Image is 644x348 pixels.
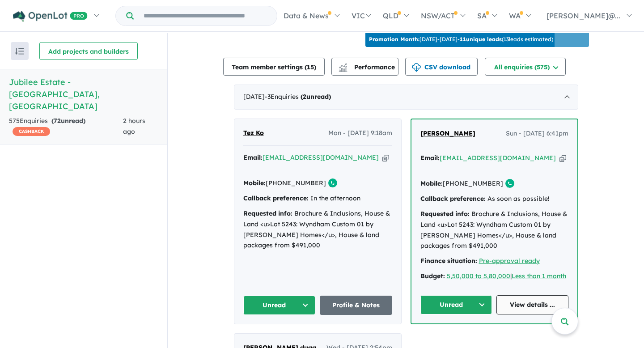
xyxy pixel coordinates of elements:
[547,11,620,20] span: [PERSON_NAME]@...
[420,271,568,282] div: |
[243,296,316,315] button: Unread
[420,272,445,280] strong: Budget:
[263,153,379,161] a: [EMAIL_ADDRESS][DOMAIN_NAME]
[243,194,309,202] strong: Callback preference:
[303,93,306,101] span: 2
[339,63,347,68] img: line-chart.svg
[223,58,325,76] button: Team member settings (15)
[420,209,568,251] div: Brochure & Inclusions, House & Land <u>Lot 5243: Wyndham Custom 01 by [PERSON_NAME] Homes</u>, Ho...
[420,210,470,218] strong: Requested info:
[412,63,421,72] img: download icon
[243,209,292,217] strong: Requested info:
[440,154,556,162] a: [EMAIL_ADDRESS][DOMAIN_NAME]
[243,153,263,161] strong: Email:
[420,257,477,265] strong: Finance situation:
[265,93,331,101] span: - 3 Enquir ies
[420,129,475,137] span: [PERSON_NAME]
[559,153,566,163] button: Copy
[443,179,503,187] a: [PHONE_NUMBER]
[328,128,392,139] span: Mon - [DATE] 9:18am
[420,194,568,204] div: As soon as possible!
[485,58,566,76] button: All enquiries (575)
[420,179,443,187] strong: Mobile:
[479,257,540,265] a: Pre-approval ready
[420,295,492,314] button: Unread
[51,117,85,125] strong: ( unread)
[460,36,502,42] b: 11 unique leads
[512,272,566,280] a: Less than 1 month
[13,127,50,136] span: CASHBACK
[136,6,275,25] input: Try estate name, suburb, builder or developer
[301,93,331,101] strong: ( unread)
[331,58,398,76] button: Performance
[405,58,478,76] button: CSV download
[420,154,440,162] strong: Email:
[123,117,145,136] span: 2 hours ago
[243,193,392,204] div: In the afternoon
[243,129,264,137] span: Tez Ko
[54,117,61,125] span: 72
[243,128,264,139] a: Tez Ko
[496,295,568,314] a: View details ...
[39,42,138,60] button: Add projects and builders
[369,36,419,42] b: Promotion Month:
[506,128,568,139] span: Sun - [DATE] 6:41pm
[234,85,578,110] div: [DATE]
[420,128,475,139] a: [PERSON_NAME]
[266,179,326,187] a: [PHONE_NUMBER]
[13,11,88,22] img: Openlot PRO Logo White
[339,66,347,72] img: bar-chart.svg
[9,76,158,112] h5: Jubilee Estate - [GEOGRAPHIC_DATA] , [GEOGRAPHIC_DATA]
[420,195,486,203] strong: Callback preference:
[382,153,389,162] button: Copy
[9,116,123,137] div: 575 Enquir ies
[243,179,266,187] strong: Mobile:
[340,63,395,71] span: Performance
[243,208,392,251] div: Brochure & Inclusions, House & Land <u>Lot 5243: Wyndham Custom 01 by [PERSON_NAME] Homes</u>, Ho...
[369,35,553,43] p: [DATE] - [DATE] - ( 13 leads estimated)
[15,48,24,55] img: sort.svg
[447,272,510,280] a: 5,50,000 to 5,80,000
[307,63,314,71] span: 15
[320,296,392,315] a: Profile & Notes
